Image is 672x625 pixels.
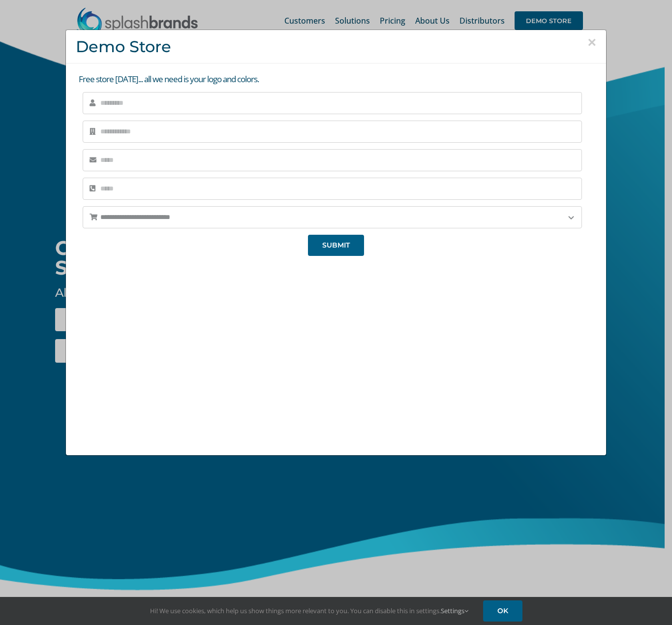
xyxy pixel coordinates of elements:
[308,235,364,256] button: SUBMIT
[174,263,498,445] iframe: SplashBrands Demo Store Overview
[322,241,350,250] span: SUBMIT
[76,37,596,56] h3: Demo Store
[587,35,596,50] button: Close
[79,73,596,86] p: Free store [DATE]... all we need is your logo and colors.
